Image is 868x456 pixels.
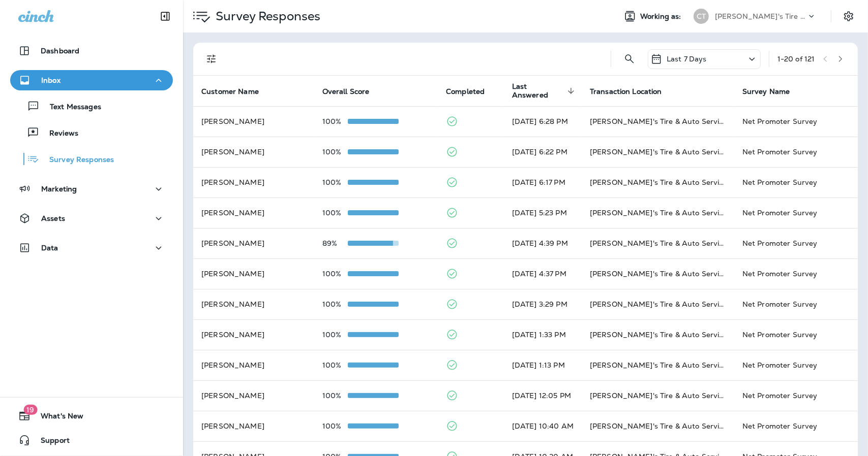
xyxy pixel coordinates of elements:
[193,167,314,198] td: [PERSON_NAME]
[40,103,101,112] p: Text Messages
[322,87,370,96] span: Overall Score
[322,178,348,186] p: 100%
[10,208,173,229] button: Assets
[322,331,348,339] p: 100%
[734,319,858,350] td: Net Promoter Survey
[694,9,709,24] div: CT
[504,198,582,228] td: [DATE] 5:23 PM
[39,155,114,165] p: Survey Responses
[667,55,707,63] p: Last 7 Days
[582,198,734,228] td: [PERSON_NAME]'s Tire & Auto Service | Ambassador
[582,106,734,137] td: [PERSON_NAME]'s Tire & Auto Service | [GEOGRAPHIC_DATA]
[322,87,383,96] span: Overall Score
[322,422,348,430] p: 100%
[734,198,858,228] td: Net Promoter Survey
[322,392,348,400] p: 100%
[10,95,173,117] button: Text Messages
[504,350,582,380] td: [DATE] 1:13 PM
[41,214,65,222] p: Assets
[41,244,58,252] p: Data
[640,12,683,21] span: Working as:
[322,239,348,247] p: 89%
[10,70,173,90] button: Inbox
[446,87,485,96] span: Completed
[193,198,314,228] td: [PERSON_NAME]
[582,228,734,258] td: [PERSON_NAME]'s Tire & Auto Service | Verot
[10,41,173,61] button: Dashboard
[193,350,314,380] td: [PERSON_NAME]
[193,137,314,167] td: [PERSON_NAME]
[31,436,70,448] span: Support
[23,405,37,415] span: 19
[715,12,806,20] p: [PERSON_NAME]'s Tire & Auto
[582,350,734,380] td: [PERSON_NAME]'s Tire & Auto Service | Laplace
[590,87,662,96] span: Transaction Location
[10,238,173,258] button: Data
[322,209,348,217] p: 100%
[31,412,83,424] span: What's New
[10,179,173,199] button: Marketing
[734,258,858,289] td: Net Promoter Survey
[777,55,815,63] div: 1 - 20 of 121
[734,350,858,380] td: Net Promoter Survey
[734,289,858,319] td: Net Promoter Survey
[734,137,858,167] td: Net Promoter Survey
[504,258,582,289] td: [DATE] 4:37 PM
[10,430,173,450] button: Support
[582,411,734,441] td: [PERSON_NAME]'s Tire & Auto Service | Ambassador
[322,361,348,369] p: 100%
[504,411,582,441] td: [DATE] 10:40 AM
[201,49,222,69] button: Filters
[582,289,734,319] td: [PERSON_NAME]'s Tire & Auto Service | [GEOGRAPHIC_DATA]
[10,148,173,170] button: Survey Responses
[446,87,498,96] span: Completed
[39,129,78,139] p: Reviews
[504,319,582,350] td: [DATE] 1:33 PM
[504,167,582,198] td: [DATE] 6:17 PM
[504,137,582,167] td: [DATE] 6:22 PM
[512,82,564,100] span: Last Answered
[840,7,858,25] button: Settings
[41,185,77,193] p: Marketing
[322,300,348,308] p: 100%
[193,411,314,441] td: [PERSON_NAME]
[193,258,314,289] td: [PERSON_NAME]
[504,380,582,411] td: [DATE] 12:05 PM
[590,87,675,96] span: Transaction Location
[193,319,314,350] td: [PERSON_NAME]
[41,76,61,84] p: Inbox
[504,228,582,258] td: [DATE] 4:39 PM
[193,380,314,411] td: [PERSON_NAME]
[742,87,790,96] span: Survey Name
[10,406,173,426] button: 19What's New
[201,87,259,96] span: Customer Name
[201,87,272,96] span: Customer Name
[582,258,734,289] td: [PERSON_NAME]'s Tire & Auto Service | [GEOGRAPHIC_DATA]
[193,228,314,258] td: [PERSON_NAME]
[734,380,858,411] td: Net Promoter Survey
[582,167,734,198] td: [PERSON_NAME]'s Tire & Auto Service | [PERSON_NAME]
[582,137,734,167] td: [PERSON_NAME]'s Tire & Auto Service | [GEOGRAPHIC_DATA]
[619,49,640,69] button: Search Survey Responses
[212,9,320,24] p: Survey Responses
[322,117,348,125] p: 100%
[734,228,858,258] td: Net Promoter Survey
[322,270,348,278] p: 100%
[582,380,734,411] td: [PERSON_NAME]'s Tire & Auto Service | Verot
[322,148,348,156] p: 100%
[10,122,173,143] button: Reviews
[504,289,582,319] td: [DATE] 3:29 PM
[734,167,858,198] td: Net Promoter Survey
[742,87,803,96] span: Survey Name
[734,411,858,441] td: Net Promoter Survey
[504,106,582,137] td: [DATE] 6:28 PM
[734,106,858,137] td: Net Promoter Survey
[151,6,179,26] button: Collapse Sidebar
[193,289,314,319] td: [PERSON_NAME]
[582,319,734,350] td: [PERSON_NAME]'s Tire & Auto Service | [PERSON_NAME]
[193,106,314,137] td: [PERSON_NAME]
[512,82,578,100] span: Last Answered
[41,47,79,55] p: Dashboard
